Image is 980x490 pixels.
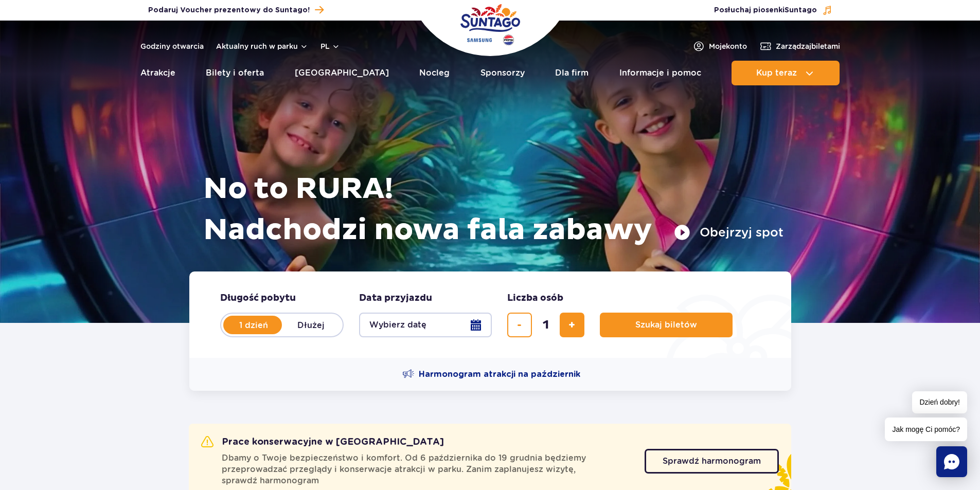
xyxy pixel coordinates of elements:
[600,313,733,337] button: Szukaj biletów
[224,314,283,336] label: 1 dzień
[203,169,783,251] h1: No to RURA! Nadchodzi nowa fala zabawy
[759,40,840,52] a: Zarządzajbiletami
[320,41,340,51] button: pl
[785,7,817,14] span: Suntago
[885,418,967,441] span: Jak mogę Ci pomóc?
[359,313,492,337] button: Wybierz datę
[756,68,797,78] span: Kup teraz
[148,3,324,17] a: Podaruj Voucher prezentowy do Suntago!
[189,271,791,358] form: Planowanie wizyty w Park of Poland
[635,320,697,330] span: Szukaj biletów
[220,292,296,304] span: Długość pobytu
[201,436,444,448] h2: Prace konserwacyjne w [GEOGRAPHIC_DATA]
[222,452,632,486] span: Dbamy o Twoje bezpieczeństwo i komfort. Od 6 października do 19 grudnia będziemy przeprowadzać pr...
[645,449,779,474] a: Sprawdź harmonogram
[619,61,701,85] a: Informacje i pomoc
[282,314,341,336] label: Dłużej
[732,61,840,85] button: Kup teraz
[692,40,747,52] a: Mojekonto
[912,391,967,413] span: Dzień dobry!
[674,224,783,241] button: Obejrzyj spot
[419,369,580,380] span: Harmonogram atrakcji na październik
[776,41,840,51] span: Zarządzaj biletami
[560,313,584,337] button: dodaj bilet
[714,5,832,15] button: Posłuchaj piosenkiSuntago
[140,41,204,51] a: Godziny otwarcia
[507,292,563,304] span: Liczba osób
[480,61,525,85] a: Sponsorzy
[555,61,589,85] a: Dla firm
[402,368,580,380] a: Harmonogram atrakcji na październik
[936,446,967,477] div: Chat
[714,5,817,15] span: Posłuchaj piosenki
[709,41,747,51] span: Moje konto
[533,313,558,337] input: liczba biletów
[359,292,432,304] span: Data przyjazdu
[140,61,175,85] a: Atrakcje
[295,61,389,85] a: [GEOGRAPHIC_DATA]
[206,61,264,85] a: Bilety i oferta
[507,313,532,337] button: usuń bilet
[216,42,308,50] button: Aktualny ruch w parku
[419,61,450,85] a: Nocleg
[148,5,310,15] span: Podaruj Voucher prezentowy do Suntago!
[663,457,761,465] span: Sprawdź harmonogram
